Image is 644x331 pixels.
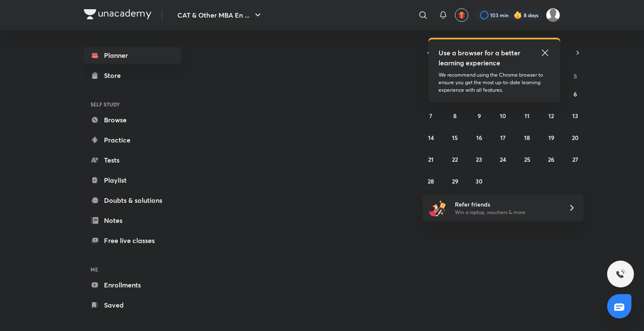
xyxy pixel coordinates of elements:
a: Planner [84,47,181,64]
abbr: September 22, 2025 [452,155,458,163]
button: September 17, 2025 [496,131,510,144]
button: September 20, 2025 [569,131,582,144]
abbr: September 12, 2025 [548,112,554,120]
button: September 8, 2025 [448,109,462,122]
button: September 6, 2025 [569,87,582,101]
img: referral [429,199,446,216]
abbr: September 6, 2025 [574,90,577,98]
button: September 14, 2025 [424,131,438,144]
abbr: September 16, 2025 [476,134,482,142]
img: streak [514,11,522,19]
abbr: September 23, 2025 [476,155,482,163]
button: September 26, 2025 [545,153,558,166]
abbr: September 29, 2025 [452,177,458,185]
a: Tests [84,152,181,168]
a: Doubts & solutions [84,192,181,209]
button: September 16, 2025 [473,131,486,144]
a: Saved [84,297,181,313]
a: Store [84,67,181,84]
a: Practice [84,132,181,148]
abbr: September 26, 2025 [548,155,554,163]
img: Aparna Dubey [546,8,560,22]
abbr: September 24, 2025 [500,155,506,163]
button: September 18, 2025 [520,131,534,144]
button: September 11, 2025 [520,109,534,122]
img: ttu [615,269,626,279]
h6: SELF STUDY [84,97,181,111]
abbr: September 30, 2025 [475,177,483,185]
button: September 7, 2025 [424,109,438,122]
button: CAT & Other MBA En ... [172,7,268,23]
abbr: September 15, 2025 [452,134,458,142]
button: September 28, 2025 [424,174,438,188]
a: Notes [84,212,181,229]
abbr: September 14, 2025 [428,134,434,142]
abbr: September 17, 2025 [500,134,506,142]
button: September 25, 2025 [520,153,534,166]
button: September 29, 2025 [448,174,462,188]
abbr: September 7, 2025 [429,112,432,120]
h5: Use a browser for a better learning experience [439,48,522,68]
button: September 22, 2025 [448,153,462,166]
button: September 19, 2025 [545,131,558,144]
abbr: Saturday [574,72,577,80]
button: September 24, 2025 [496,153,510,166]
a: Browse [84,111,181,128]
button: September 10, 2025 [496,109,510,122]
button: September 27, 2025 [569,153,582,166]
abbr: September 27, 2025 [572,155,578,163]
abbr: September 9, 2025 [478,112,481,120]
p: Win a laptop, vouchers & more [455,209,558,216]
a: Playlist [84,172,181,189]
abbr: September 11, 2025 [525,112,530,120]
button: September 21, 2025 [424,153,438,166]
abbr: September 19, 2025 [548,134,554,142]
img: Company Logo [84,9,151,19]
button: September 30, 2025 [473,174,486,188]
button: September 9, 2025 [473,109,486,122]
a: Free live classes [84,232,181,249]
a: Company Logo [84,9,151,21]
a: Enrollments [84,277,181,293]
img: avatar [458,11,465,19]
abbr: September 10, 2025 [500,112,506,120]
button: avatar [455,8,468,22]
abbr: September 20, 2025 [572,134,579,142]
p: We recommend using the Chrome browser to ensure you get the most up-to-date learning experience w... [439,71,550,94]
button: September 15, 2025 [448,131,462,144]
abbr: September 13, 2025 [572,112,578,120]
button: September 13, 2025 [569,109,582,122]
h6: Refer friends [455,200,558,209]
abbr: September 25, 2025 [524,155,530,163]
div: Store [104,70,126,80]
button: September 12, 2025 [545,109,558,122]
abbr: September 21, 2025 [428,155,434,163]
abbr: September 8, 2025 [453,112,457,120]
button: September 23, 2025 [473,153,486,166]
abbr: September 28, 2025 [428,177,434,185]
h6: ME [84,262,181,277]
abbr: September 18, 2025 [524,134,530,142]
